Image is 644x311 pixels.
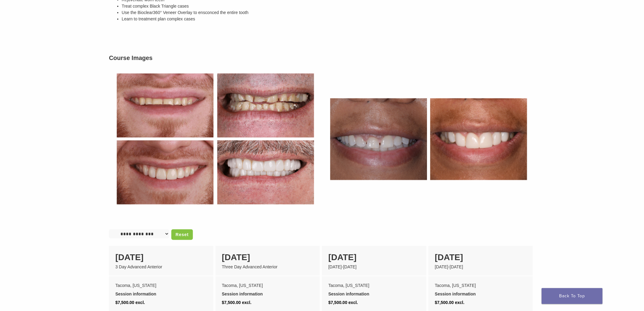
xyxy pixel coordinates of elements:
[222,300,241,305] span: $7,500.00
[435,300,454,305] span: $7,500.00
[348,300,358,305] span: excl.
[171,229,193,240] a: Reset
[222,290,313,299] div: Session information
[328,251,420,264] div: [DATE]
[122,16,195,21] span: Learn to treatment plan complex cases
[122,9,317,16] li: Use the Bioclear
[115,300,134,305] span: $7,500.00
[542,288,603,304] a: Back To Top
[122,3,317,9] li: Treat complex Black Triangle cases
[115,281,207,290] div: Tacoma, [US_STATE]
[242,300,251,305] span: excl.
[222,281,313,290] div: Tacoma, [US_STATE]
[222,251,313,264] div: [DATE]
[328,290,420,299] div: Session information
[435,281,527,290] div: Tacoma, [US_STATE]
[328,264,420,270] div: [DATE]-[DATE]
[328,300,347,305] span: $7,500.00
[135,300,145,305] span: excl.
[435,264,527,270] div: [DATE]-[DATE]
[222,264,313,270] div: Three Day Advanced Anterior
[435,290,527,299] div: Session information
[109,53,535,62] h3: Course Images
[153,10,249,15] span: 360° Veneer Overlay to ensconced the entire tooth
[115,264,207,270] div: 3 Day Advanced Anterior
[115,251,207,264] div: [DATE]
[455,300,464,305] span: excl.
[115,290,207,299] div: Session information
[435,251,527,264] div: [DATE]
[328,281,420,290] div: Tacoma, [US_STATE]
